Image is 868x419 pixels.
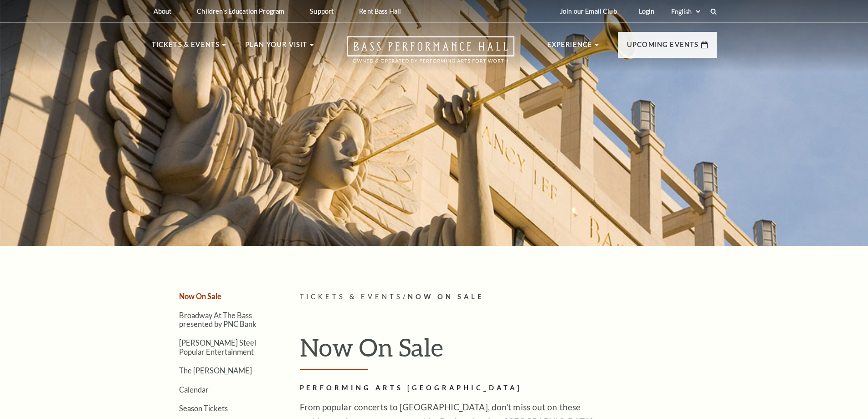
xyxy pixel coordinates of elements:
[154,7,172,15] p: About
[245,39,308,56] p: Plan Your Visit
[179,292,221,300] a: Now On Sale
[179,311,257,328] a: Broadway At The Bass presented by PNC Bank
[179,338,256,356] a: [PERSON_NAME] Steel Popular Entertainment
[408,293,484,300] span: Now On Sale
[547,39,593,56] p: Experience
[300,383,596,394] h2: Performing Arts [GEOGRAPHIC_DATA]
[179,404,228,413] a: Season Tickets
[300,332,717,370] h1: Now On Sale
[179,366,252,375] a: The [PERSON_NAME]
[300,293,403,300] span: Tickets & Events
[359,7,401,15] p: Rent Bass Hall
[627,39,699,56] p: Upcoming Events
[179,385,209,394] a: Calendar
[197,7,284,15] p: Children's Education Program
[300,291,717,303] p: /
[669,7,702,16] select: Select:
[310,7,334,15] p: Support
[152,39,220,56] p: Tickets & Events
